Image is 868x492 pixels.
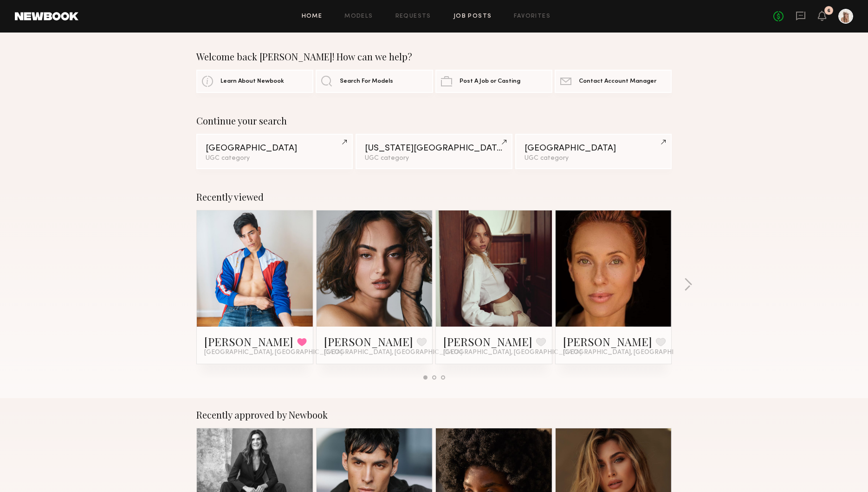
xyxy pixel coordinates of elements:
[514,13,551,20] a: Favorites
[453,13,492,20] a: Job Posts
[340,79,393,85] span: Search For Models
[196,409,672,420] div: Recently approved by Newbook
[395,13,431,20] a: Requests
[460,79,520,85] span: Post A Job or Casting
[579,79,656,85] span: Contact Account Manager
[204,334,293,349] a: [PERSON_NAME]
[206,144,343,153] div: [GEOGRAPHIC_DATA]
[302,13,323,20] a: Home
[365,155,503,162] div: UGC category
[196,51,672,62] div: Welcome back [PERSON_NAME]! How can we help?
[196,115,672,126] div: Continue your search
[356,134,512,169] a: [US_STATE][GEOGRAPHIC_DATA]UGC category
[443,334,532,349] a: [PERSON_NAME]
[344,13,373,20] a: Models
[220,79,284,85] span: Learn About Newbook
[206,155,343,162] div: UGC category
[563,349,701,356] span: [GEOGRAPHIC_DATA], [GEOGRAPHIC_DATA]
[204,349,343,356] span: [GEOGRAPHIC_DATA], [GEOGRAPHIC_DATA]
[196,70,313,93] a: Learn About Newbook
[316,70,433,93] a: Search For Models
[324,349,462,356] span: [GEOGRAPHIC_DATA], [GEOGRAPHIC_DATA]
[525,144,662,153] div: [GEOGRAPHIC_DATA]
[435,70,552,93] a: Post A Job or Casting
[196,191,672,203] div: Recently viewed
[827,8,830,13] div: 6
[196,134,353,169] a: [GEOGRAPHIC_DATA]UGC category
[525,155,662,162] div: UGC category
[324,334,413,349] a: [PERSON_NAME]
[515,134,672,169] a: [GEOGRAPHIC_DATA]UGC category
[443,349,582,356] span: [GEOGRAPHIC_DATA], [GEOGRAPHIC_DATA]
[555,70,672,93] a: Contact Account Manager
[563,334,652,349] a: [PERSON_NAME]
[365,144,503,153] div: [US_STATE][GEOGRAPHIC_DATA]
